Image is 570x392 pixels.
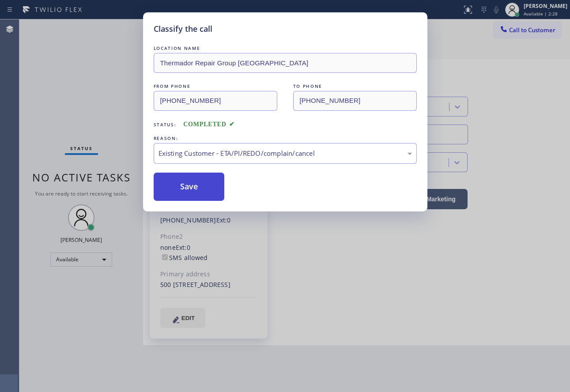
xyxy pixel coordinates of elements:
[159,148,412,158] div: Existing Customer - ETA/PI/REDO/complain/cancel
[293,91,417,111] input: To phone
[154,44,417,53] div: LOCATION NAME
[154,82,277,91] div: FROM PHONE
[154,91,277,111] input: From phone
[293,82,417,91] div: TO PHONE
[154,23,212,35] h5: Classify the call
[154,173,225,201] button: Save
[154,121,177,128] span: Status:
[154,134,417,143] div: REASON:
[183,121,234,128] span: COMPLETED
